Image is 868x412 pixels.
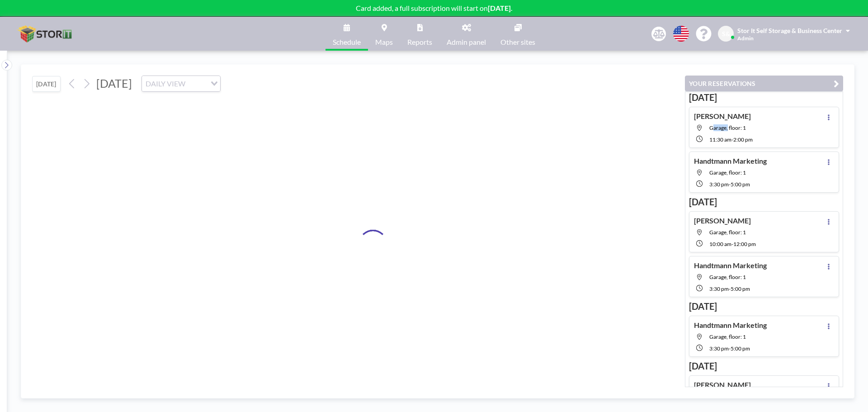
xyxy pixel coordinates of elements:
[400,17,439,51] a: Reports
[500,38,535,46] span: Other sites
[689,92,839,103] h3: [DATE]
[709,169,746,176] span: Garage, floor: 1
[375,38,393,46] span: Maps
[729,285,731,292] span: -
[407,38,432,46] span: Reports
[722,30,730,38] span: S&
[333,38,361,46] span: Schedule
[709,181,729,188] span: 3:30 PM
[709,241,731,247] span: 10:00 AM
[709,136,731,143] span: 11:30 AM
[325,17,368,51] a: Schedule
[709,285,729,292] span: 3:30 PM
[689,301,839,312] h3: [DATE]
[731,136,733,143] span: -
[694,216,751,225] h4: [PERSON_NAME]
[32,76,61,92] button: [DATE]
[729,181,731,188] span: -
[439,17,493,51] a: Admin panel
[488,4,511,12] b: [DATE]
[709,345,729,352] span: 3:30 PM
[733,241,756,247] span: 12:00 PM
[685,76,843,91] button: YOUR RESERVATIONS
[96,76,132,90] span: [DATE]
[709,274,746,280] span: Garage, floor: 1
[694,156,767,166] h4: Handtmann Marketing
[694,112,751,121] h4: [PERSON_NAME]
[737,27,842,34] span: Stor It Self Storage & Business Center
[709,229,746,236] span: Garage, floor: 1
[144,78,187,90] span: DAILY VIEW
[737,35,754,42] span: Admin
[188,78,205,90] input: Search for option
[447,38,486,46] span: Admin panel
[142,76,220,91] div: Search for option
[733,136,753,143] span: 2:00 PM
[493,17,542,51] a: Other sites
[731,241,733,247] span: -
[689,196,839,208] h3: [DATE]
[729,345,731,352] span: -
[709,124,746,131] span: Garage, floor: 1
[368,17,400,51] a: Maps
[694,380,751,389] h4: [PERSON_NAME]
[709,333,746,340] span: Garage, floor: 1
[731,181,750,188] span: 5:00 PM
[731,345,750,352] span: 5:00 PM
[694,321,767,330] h4: Handtmann Marketing
[14,25,77,43] img: organization-logo
[731,285,750,292] span: 5:00 PM
[689,360,839,372] h3: [DATE]
[694,261,767,270] h4: Handtmann Marketing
